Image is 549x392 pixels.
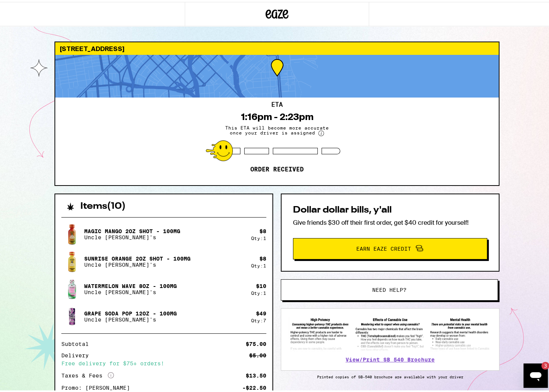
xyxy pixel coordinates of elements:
[372,285,407,291] span: Need help?
[346,355,435,361] a: View/Print SB 540 Brochure
[523,362,548,386] iframe: Button to launch messaging window, 3 unread messages
[356,244,411,250] span: Earn Eaze Credit
[220,123,334,134] span: This ETA will become more accurate once your driver is assigned
[84,254,190,260] p: Sunrise Orange 2oz Shot - 100mg
[61,383,135,389] div: Promo: [PERSON_NAME]
[61,304,83,325] img: Grape Soda Pop 12oz - 100mg
[61,222,83,243] img: Magic Mango 2oz Shot - 100mg
[61,359,266,364] div: Free delivery for $75+ orders!
[61,370,114,377] div: Taxes & Fees
[259,254,266,260] div: $ 8
[256,281,266,287] div: $ 10
[271,100,283,106] h2: ETA
[84,281,177,287] p: Watermelon Wave 8oz - 100mg
[61,277,83,298] img: Watermelon Wave 8oz - 100mg
[293,217,487,225] p: Give friends $30 off their first order, get $40 credit for yourself!
[80,200,126,209] h2: Items ( 10 )
[259,226,266,232] div: $ 8
[281,373,499,377] p: Printed copies of SB-540 brochure are available with your driver
[55,40,499,53] div: [STREET_ADDRESS]
[251,261,266,266] div: Qty: 1
[84,226,180,232] p: Magic Mango 2oz Shot - 100mg
[251,234,266,239] div: Qty: 1
[251,316,266,321] div: Qty: 7
[293,204,487,213] h2: Dollar dollar bills, y'all
[249,351,266,356] div: $5.00
[84,287,177,293] p: Uncle [PERSON_NAME]'s
[256,309,266,315] div: $ 49
[61,249,83,270] img: Sunrise Orange 2oz Shot - 100mg
[281,277,498,299] button: Need help?
[250,164,304,171] p: Order received
[242,383,266,389] div: -$22.50
[246,371,266,376] div: $13.50
[61,351,94,356] div: Delivery
[289,314,491,350] img: SB 540 Brochure preview
[61,339,94,345] div: Subtotal
[84,260,190,266] p: Uncle [PERSON_NAME]'s
[293,236,487,258] button: Earn Eaze Credit
[84,232,180,238] p: Uncle [PERSON_NAME]'s
[246,339,266,345] div: $75.00
[251,289,266,294] div: Qty: 1
[84,309,177,315] p: Grape Soda Pop 12oz - 100mg
[84,315,177,321] p: Uncle [PERSON_NAME]'s
[241,110,314,120] div: 1:16pm - 2:23pm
